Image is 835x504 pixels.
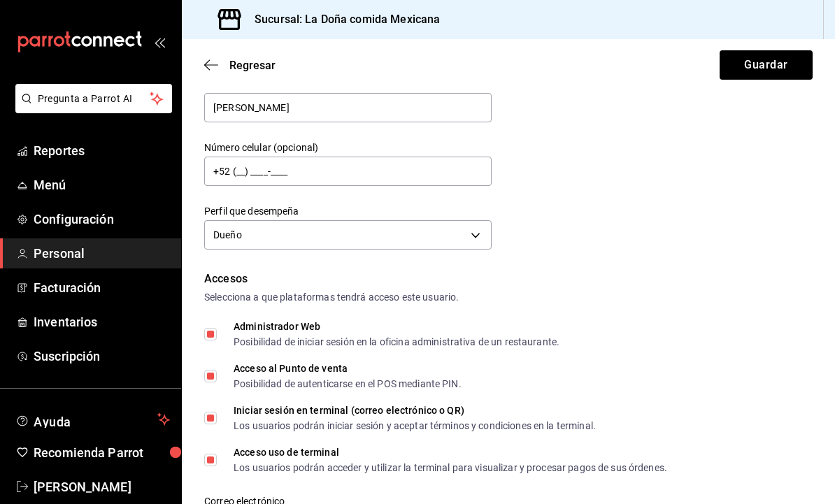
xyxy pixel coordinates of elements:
div: Los usuarios podrán acceder y utilizar la terminal para visualizar y procesar pagos de sus órdenes. [234,463,667,473]
div: Accesos [204,271,813,287]
div: Selecciona a que plataformas tendrá acceso este usuario. [204,290,813,305]
span: Personal [34,244,170,263]
label: Número celular (opcional) [204,143,492,152]
a: Pregunta a Parrot AI [10,101,172,116]
span: Ayuda [34,411,152,428]
span: Suscripción [34,347,170,366]
div: Acceso uso de terminal [234,447,667,457]
label: Perfil que desempeña [204,206,492,216]
div: Dueño [204,220,492,250]
div: Posibilidad de autenticarse en el POS mediante PIN. [234,379,462,389]
button: Regresar [204,59,276,72]
span: Recomienda Parrot [34,443,170,462]
div: Iniciar sesión en terminal (correo electrónico o QR) [234,405,596,415]
span: Facturación [34,278,170,297]
span: [PERSON_NAME] [34,477,170,496]
span: Menú [34,175,170,194]
button: Guardar [720,50,813,80]
button: Pregunta a Parrot AI [15,84,172,113]
span: Inventarios [34,312,170,331]
span: Pregunta a Parrot AI [38,92,150,106]
div: Posibilidad de iniciar sesión en la oficina administrativa de un restaurante. [234,337,559,347]
button: open_drawer_menu [154,36,165,48]
span: Reportes [34,141,170,160]
div: Acceso al Punto de venta [234,363,462,373]
span: Regresar [229,59,276,72]
h3: Sucursal: La Doña comida Mexicana [243,11,440,28]
span: Configuración [34,210,170,229]
div: Administrador Web [234,322,559,331]
div: Los usuarios podrán iniciar sesión y aceptar términos y condiciones en la terminal. [234,421,596,431]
